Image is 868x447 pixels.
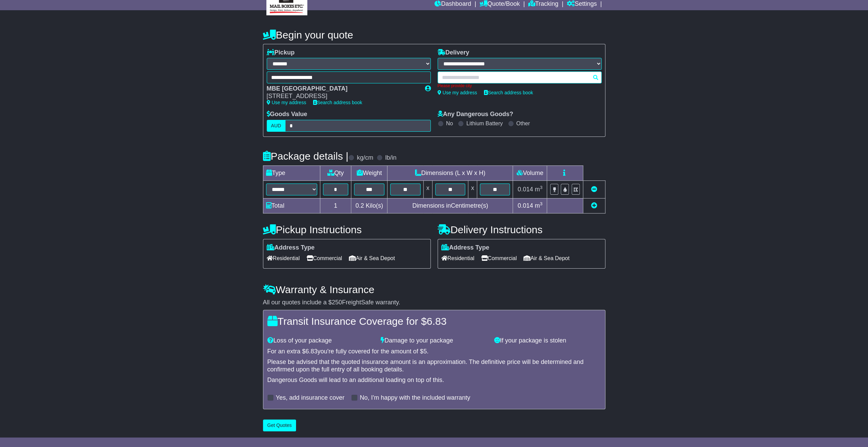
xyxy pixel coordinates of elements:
button: Get Quotes [263,419,296,431]
span: Residential [267,253,300,264]
span: 0.014 [518,186,533,193]
td: Kilo(s) [351,198,387,213]
label: Any Dangerous Goods? [438,111,513,118]
h4: Pickup Instructions [263,224,431,235]
span: Commercial [307,253,342,264]
td: x [468,180,477,198]
div: Please provide city [438,83,602,88]
a: Search address book [484,90,533,95]
label: Address Type [441,244,489,252]
span: 0.2 [355,202,364,209]
td: Weight [351,165,387,180]
div: All our quotes include a $ FreightSafe warranty. [263,299,605,306]
a: Add new item [591,202,597,209]
a: Use my address [438,90,477,95]
label: Goods Value [267,111,307,118]
span: m [535,186,543,193]
label: Other [516,120,530,127]
div: MBE [GEOGRAPHIC_DATA] [267,85,418,93]
label: No [446,120,453,127]
div: For an extra $ you're fully covered for the amount of $ . [267,348,601,355]
sup: 3 [540,185,543,190]
label: AUD [267,120,286,132]
label: lb/in [385,154,396,162]
div: Please be advised that the quoted insurance amount is an approximation. The definitive price will... [267,358,601,373]
label: Pickup [267,49,295,57]
a: Search address book [313,100,362,105]
typeahead: Please provide city [438,71,602,83]
td: Dimensions in Centimetre(s) [387,198,513,213]
div: If your package is stolen [491,337,604,345]
label: Yes, add insurance cover [276,394,344,402]
span: Residential [441,253,474,264]
span: Air & Sea Depot [349,253,395,264]
h4: Transit Insurance Coverage for $ [267,316,601,327]
td: Volume [513,165,547,180]
h4: Warranty & Insurance [263,284,605,295]
span: 5 [423,348,427,355]
h4: Begin your quote [263,29,605,41]
div: Dangerous Goods will lead to an additional loading on top of this. [267,377,601,384]
div: Damage to your package [377,337,491,345]
div: [STREET_ADDRESS] [267,93,418,100]
span: Commercial [481,253,517,264]
label: Address Type [267,244,315,252]
span: m [535,202,543,209]
span: 6.83 [427,316,446,327]
a: Remove this item [591,186,597,193]
sup: 3 [540,201,543,206]
td: Dimensions (L x W x H) [387,165,513,180]
label: kg/cm [357,154,373,162]
div: Loss of your package [264,337,378,345]
label: Lithium Battery [466,120,503,127]
span: 0.014 [518,202,533,209]
span: Air & Sea Depot [524,253,570,264]
td: Type [263,165,320,180]
td: Total [263,198,320,213]
span: 6.83 [306,348,318,355]
h4: Delivery Instructions [438,224,605,235]
h4: Package details | [263,150,349,162]
span: 250 [332,299,342,306]
td: 1 [320,198,351,213]
td: x [423,180,432,198]
label: No, I'm happy with the included warranty [360,394,470,402]
td: Qty [320,165,351,180]
a: Use my address [267,100,306,105]
label: Delivery [438,49,469,57]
